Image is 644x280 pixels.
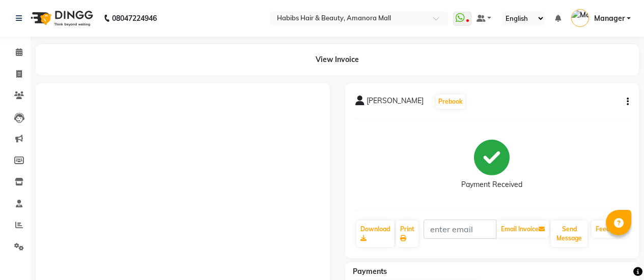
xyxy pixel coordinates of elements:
[396,221,418,247] a: Print
[26,4,96,33] img: logo
[424,220,497,239] input: enter email
[551,221,587,247] button: Send Message
[367,96,424,110] span: [PERSON_NAME]
[36,44,639,75] div: View Invoice
[497,221,549,238] button: Email Invoice
[353,267,387,276] span: Payments
[112,4,157,33] b: 08047224946
[571,9,589,27] img: Manager
[461,179,522,190] div: Payment Received
[592,221,628,238] a: Feedback
[594,13,625,24] span: Manager
[436,95,465,109] button: Prebook
[601,239,634,270] iframe: chat widget
[356,221,394,247] a: Download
